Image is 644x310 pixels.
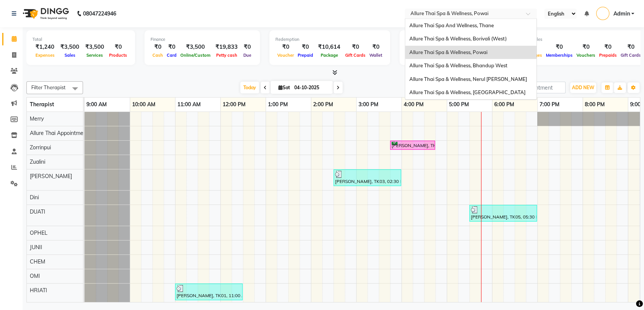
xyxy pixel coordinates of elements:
div: ₹0 [575,43,597,51]
a: 1:00 PM [266,99,290,110]
span: Vouchers [575,53,597,58]
a: 3:00 PM [357,99,380,110]
div: ₹10,614 [315,43,343,51]
span: Allure Thai Spa & Wellness, Nerul [PERSON_NAME] [409,76,527,82]
a: 8:00 PM [583,99,607,110]
span: Allure Thai Spa & Wellness, Bhandup West [409,62,507,68]
div: [PERSON_NAME], TK03, 02:30 PM-04:00 PM, Abhyanga Therapy 90 mins [334,170,400,185]
span: DUATI [30,208,45,215]
div: ₹3,500 [82,43,107,51]
span: Sat [277,85,292,90]
span: OPHEL [30,229,48,236]
span: Admin [613,10,630,18]
span: Therapist [30,101,54,108]
span: Today [240,82,259,93]
span: Online/Custom [178,53,212,58]
span: Memberships [544,53,575,58]
span: JUNII [30,244,42,251]
span: Zualini [30,158,45,165]
div: [PERSON_NAME], TK04, 03:45 PM-04:45 PM, Deep Tissue Massage 60 mins [391,142,434,149]
span: Products [107,53,129,58]
a: 9:00 AM [85,99,109,110]
div: ₹0 [107,43,129,51]
span: [PERSON_NAME] [30,173,72,180]
div: ₹0 [619,43,643,51]
div: ₹0 [597,43,619,51]
span: Services [85,53,105,58]
span: Card [165,53,178,58]
div: Other sales [521,36,643,43]
div: ₹0 [151,43,165,51]
span: Allure Thai Appointment [30,130,88,136]
span: Allure Thai Spa & Wellness, Powai [409,49,487,55]
div: ₹0 [544,43,575,51]
span: ADD NEW [572,85,594,90]
a: 10:00 AM [130,99,157,110]
span: Cash [151,53,165,58]
a: 5:00 PM [447,99,471,110]
span: Sales [63,53,77,58]
div: ₹0 [343,43,367,51]
ng-dropdown-panel: Options list [405,19,537,100]
div: ₹1,240 [32,43,57,51]
div: ₹3,500 [57,43,82,51]
button: ADD NEW [570,82,596,93]
span: Allure Thai Spa & Wellness, Borivali (West) [409,36,506,42]
div: ₹0 [296,43,315,51]
span: Dini [30,194,39,201]
b: 08047224946 [83,3,116,24]
span: Merry [30,115,44,122]
div: Total [32,36,129,43]
span: Prepaid [296,53,315,58]
a: 7:00 PM [538,99,561,110]
span: Filter Therapist [31,84,66,90]
div: ₹3,500 [178,43,212,51]
div: [PERSON_NAME], TK01, 11:00 AM-12:30 PM, Balinese Massage 90 mins [176,285,242,299]
span: Package [319,53,340,58]
span: Wallet [367,53,384,58]
img: Admin [596,7,609,20]
span: CHEM [30,258,45,265]
span: Gift Cards [619,53,643,58]
div: ₹0 [275,43,296,51]
div: ₹0 [165,43,178,51]
span: Allure Thai Spa And Wellness, Thane [409,22,493,28]
span: OMI [30,273,40,279]
span: Due [241,53,253,58]
div: ₹0 [367,43,384,51]
img: logo [19,3,71,24]
div: ₹0 [241,43,254,51]
div: Finance [151,36,254,43]
a: 4:00 PM [402,99,426,110]
a: 12:00 PM [221,99,247,110]
span: Expenses [34,53,57,58]
span: Petty cash [214,53,239,58]
span: Gift Cards [343,53,367,58]
span: Prepaids [597,53,619,58]
div: ₹19,833 [212,43,241,51]
input: 2025-10-04 [292,82,330,93]
a: 11:00 AM [175,99,203,110]
span: Zorrinpui [30,144,51,151]
div: Redemption [275,36,384,43]
a: 6:00 PM [492,99,516,110]
div: [PERSON_NAME], TK05, 05:30 PM-07:00 PM, Balinese Massage 90 mins [470,206,536,220]
span: HRIATI [30,287,47,294]
span: Allure Thai Spa & Wellness, [GEOGRAPHIC_DATA] [409,89,525,95]
a: 2:00 PM [311,99,335,110]
span: Voucher [275,53,296,58]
